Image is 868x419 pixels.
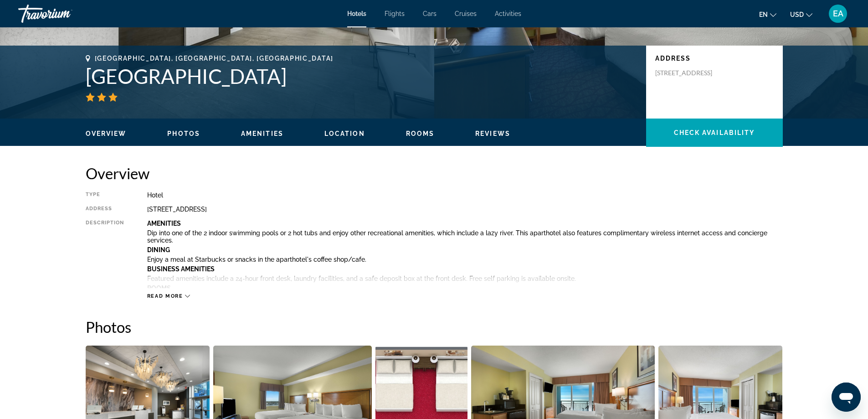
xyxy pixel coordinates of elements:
[86,64,637,88] h1: [GEOGRAPHIC_DATA]
[455,10,477,17] a: Cruises
[147,206,783,213] div: [STREET_ADDRESS]
[86,164,783,182] h2: Overview
[475,130,510,137] span: Reviews
[655,55,774,62] p: Address
[655,69,728,77] p: [STREET_ADDRESS]
[86,318,783,336] h2: Photos
[86,220,124,288] div: Description
[759,11,768,18] span: en
[646,119,783,147] button: Check Availability
[385,10,405,17] a: Flights
[406,130,435,137] span: Rooms
[147,220,181,227] b: Amenities
[790,8,812,21] button: Change currency
[86,191,124,199] div: Type
[347,10,366,17] a: Hotels
[147,191,783,199] div: Hotel
[423,10,437,17] a: Cars
[86,129,127,138] button: Overview
[241,130,283,137] span: Amenities
[324,129,365,138] button: Location
[790,11,804,18] span: USD
[832,383,861,412] iframe: Button to launch messaging window
[147,265,215,273] b: Business Amenities
[18,2,109,26] a: Travorium
[147,256,783,263] p: Enjoy a meal at Starbucks or snacks in the aparthotel's coffee shop/cafe.
[324,130,365,137] span: Location
[86,206,124,213] div: Address
[475,129,510,138] button: Reviews
[86,130,127,137] span: Overview
[241,129,283,138] button: Amenities
[759,8,776,21] button: Change language
[833,9,843,18] span: EA
[826,4,850,23] button: User Menu
[147,229,783,244] p: Dip into one of the 2 indoor swimming pools or 2 hot tubs and enjoy other recreational amenities,...
[674,129,755,136] span: Check Availability
[167,130,200,137] span: Photos
[406,129,435,138] button: Rooms
[147,293,190,300] button: Read more
[147,246,170,253] b: Dining
[95,55,334,62] span: [GEOGRAPHIC_DATA], [GEOGRAPHIC_DATA], [GEOGRAPHIC_DATA]
[167,129,200,138] button: Photos
[495,10,521,17] a: Activities
[147,293,183,299] span: Read more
